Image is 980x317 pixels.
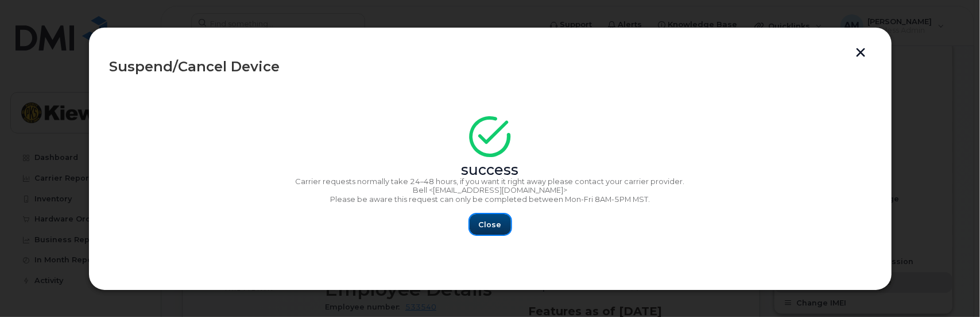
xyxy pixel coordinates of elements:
p: Please be aware this request can only be completed between Mon-Fri 8AM-5PM MST. [110,195,871,204]
iframe: Messenger Launcher [930,267,971,308]
span: Close [479,219,502,230]
div: success [110,166,871,175]
div: Suspend/Cancel Device [110,60,871,74]
p: Bell <[EMAIL_ADDRESS][DOMAIN_NAME]> [110,186,871,195]
p: Carrier requests normally take 24–48 hours, if you want it right away please contact your carrier... [110,177,871,186]
button: Close [470,214,511,235]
